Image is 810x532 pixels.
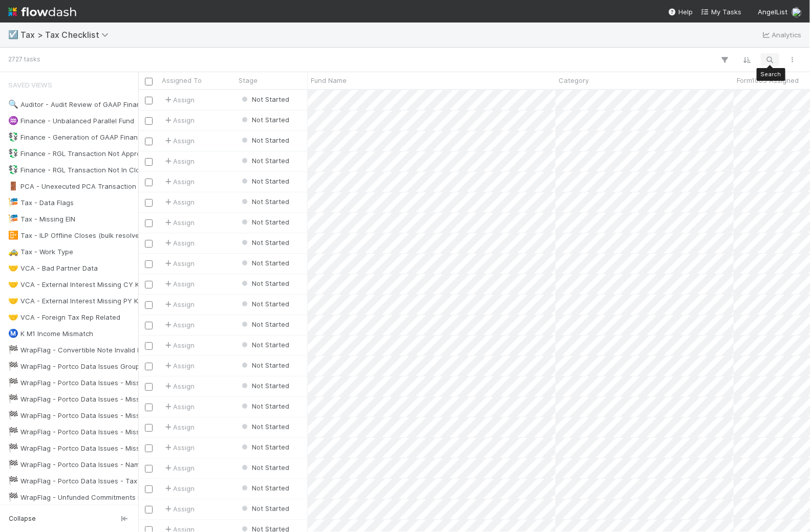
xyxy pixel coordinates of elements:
[145,260,153,268] input: Toggle Row Selected
[163,115,195,125] div: Assign
[145,445,153,452] input: Toggle Row Selected
[8,263,18,272] span: 🤝
[163,402,195,412] span: Assign
[8,131,198,144] div: Finance - Generation of GAAP Financials (autonomous)
[8,313,18,321] span: 🤝
[8,491,171,504] div: WrapFlag - Unfunded Commitments Remaining
[145,199,153,207] input: Toggle Row Selected
[240,116,289,124] span: Not Started
[240,484,289,492] span: Not Started
[8,231,18,239] span: 📴
[145,465,153,473] input: Toggle Row Selected
[240,279,289,287] span: Not Started
[8,493,18,501] span: 🏁
[145,322,153,329] input: Toggle Row Selected
[8,475,195,487] div: WrapFlag - Portco Data Issues - Tax Type is Unknown
[240,115,289,125] div: Not Started
[8,345,18,354] span: 🏁
[8,116,18,125] span: ♒
[163,238,195,248] span: Assign
[240,197,289,206] span: Not Started
[8,182,18,190] span: 🚪
[163,422,195,432] span: Assign
[240,237,289,248] div: Not Started
[559,75,589,85] span: Category
[240,300,289,308] span: Not Started
[240,157,289,165] span: Not Started
[163,176,195,187] span: Assign
[145,485,153,493] input: Toggle Row Selected
[163,217,195,228] span: Assign
[240,218,289,226] span: Not Started
[240,443,289,451] span: Not Started
[761,29,802,41] a: Analytics
[163,156,195,166] span: Assign
[240,95,289,103] span: Not Started
[668,7,693,17] div: Help
[163,136,195,146] div: Assign
[240,135,289,145] div: Not Started
[163,381,195,391] span: Assign
[240,423,289,431] span: Not Started
[163,258,195,269] span: Assign
[163,442,195,453] span: Assign
[240,299,289,309] div: Not Started
[240,402,289,410] span: Not Started
[8,444,18,452] span: 🏁
[163,279,195,289] div: Assign
[8,3,76,20] img: logo-inverted-e16ddd16eac7371096b0.svg
[240,340,289,350] div: Not Started
[163,320,195,330] span: Assign
[240,341,289,349] span: Not Started
[8,409,208,422] div: WrapFlag - Portco Data Issues - Missing Foreign CFC/PFIC
[240,422,289,432] div: Not Started
[8,327,93,340] div: K M1 Income Mismatch
[145,219,153,227] input: Toggle Row Selected
[8,426,222,438] div: WrapFlag - Portco Data Issues - Missing Incorporation Country
[163,483,195,494] span: Assign
[9,514,36,523] span: Collapse
[145,97,153,104] input: Toggle Row Selected
[145,424,153,432] input: Toggle Row Selected
[8,295,141,307] div: VCA - External Interest Missing PY K1
[240,360,289,370] div: Not Started
[163,361,195,371] div: Assign
[8,393,212,406] div: WrapFlag - Portco Data Issues - Missing Corporation Tax ID
[145,404,153,411] input: Toggle Row Selected
[758,8,787,16] span: AngelList
[163,197,195,207] div: Assign
[162,75,202,85] span: Assigned To
[8,149,18,158] span: 💱
[239,75,258,85] span: Stage
[8,132,18,141] span: 💱
[240,278,289,289] div: Not Started
[163,299,195,309] span: Assign
[163,340,195,350] div: Assign
[8,296,18,305] span: 🤝
[8,476,18,485] span: 🏁
[145,506,153,514] input: Toggle Row Selected
[8,360,175,373] div: WrapFlag - Portco Data Issues Grouped By Fund
[8,229,216,242] div: Tax - ILP Offline Closes (bulk resolve after '24 confirm done)
[145,363,153,370] input: Toggle Row Selected
[8,460,18,469] span: 🏁
[8,75,52,95] span: Saved Views
[701,7,741,17] a: My Tasks
[8,280,18,289] span: 🤝
[8,246,73,258] div: Tax - Work Type
[240,176,289,186] div: Not Started
[240,136,289,144] span: Not Started
[240,156,289,166] div: Not Started
[145,78,153,85] input: Toggle All Rows Selected
[8,247,18,256] span: 🚕
[240,94,289,104] div: Not Started
[8,378,18,387] span: 🏁
[311,75,347,85] span: Fund Name
[145,301,153,309] input: Toggle Row Selected
[8,329,18,338] span: Ⓜ️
